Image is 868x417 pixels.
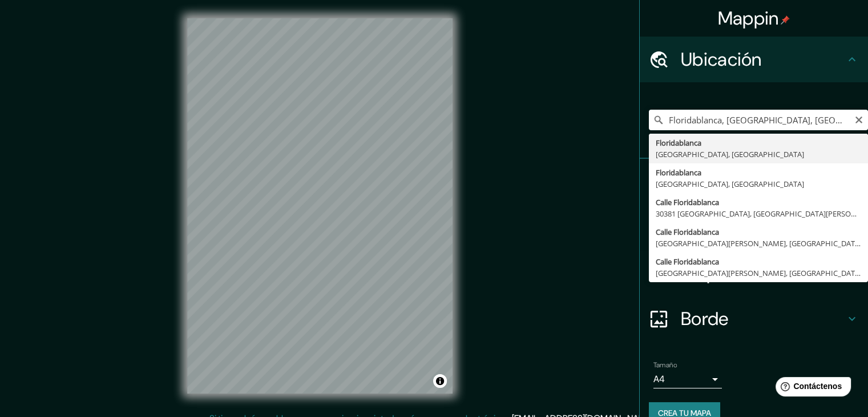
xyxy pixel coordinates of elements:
[187,18,453,394] canvas: Mapa
[766,372,855,404] iframe: Lanzador de widgets de ayuda
[640,159,868,205] div: Patas
[653,370,722,388] div: A4
[649,110,868,130] input: Elige tu ciudad o zona
[681,307,729,331] font: Borde
[640,205,868,250] div: Estilo
[854,114,863,125] button: Claro
[433,374,447,388] button: Activar o desactivar atribución
[656,227,719,237] font: Calle Floridablanca
[640,296,868,342] div: Borde
[656,138,701,148] font: Floridablanca
[656,197,719,207] font: Calle Floridablanca
[681,47,762,71] font: Ubicación
[656,238,862,248] font: [GEOGRAPHIC_DATA][PERSON_NAME], [GEOGRAPHIC_DATA]
[653,373,665,385] font: A4
[656,167,701,178] font: Floridablanca
[653,360,677,370] font: Tamaño
[656,179,804,189] font: [GEOGRAPHIC_DATA], [GEOGRAPHIC_DATA]
[781,15,790,25] img: pin-icon.png
[640,250,868,296] div: Disposición
[656,256,719,267] font: Calle Floridablanca
[656,268,862,278] font: [GEOGRAPHIC_DATA][PERSON_NAME], [GEOGRAPHIC_DATA]
[718,6,779,30] font: Mappin
[656,149,804,159] font: [GEOGRAPHIC_DATA], [GEOGRAPHIC_DATA]
[640,37,868,82] div: Ubicación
